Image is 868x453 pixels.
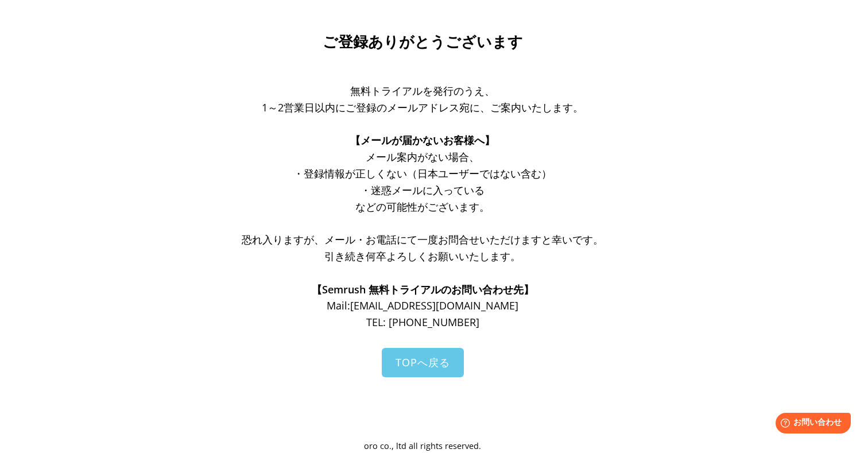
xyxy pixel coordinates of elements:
[262,100,583,114] span: 1～2営業日以内にご登録のメールアドレス宛に、ご案内いたします。
[366,150,479,164] span: メール案内がない場合、
[364,440,481,451] span: oro co., ltd all rights reserved.
[293,167,552,180] span: ・登録情報が正しくない（日本ユーザーではない含む）
[382,348,464,377] a: TOPへ戻る
[396,355,450,369] span: TOPへ戻る
[366,315,479,329] span: TEL: [PHONE_NUMBER]
[350,133,495,147] span: 【メールが届かないお客様へ】
[361,183,485,197] span: ・迷惑メールに入っている
[312,282,534,296] span: 【Semrush 無料トライアルのお問い合わせ先】
[242,233,603,246] span: 恐れ入りますが、メール・お電話にて一度お問合せいただけますと幸いです。
[323,33,523,51] span: ご登録ありがとうございます
[324,249,521,263] span: 引き続き何卒よろしくお願いいたします。
[355,200,490,214] span: などの可能性がございます。
[350,84,495,98] span: 無料トライアルを発行のうえ、
[766,408,855,440] iframe: Help widget launcher
[327,299,518,312] span: Mail: [EMAIL_ADDRESS][DOMAIN_NAME]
